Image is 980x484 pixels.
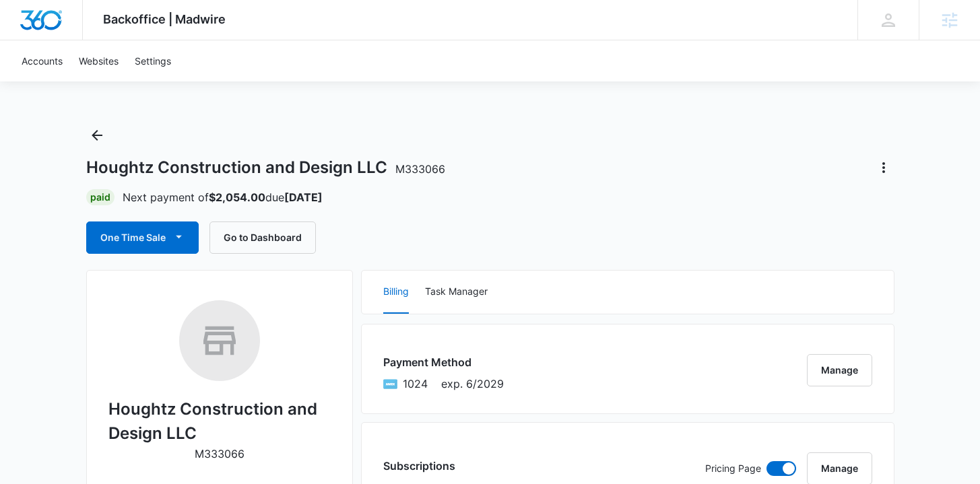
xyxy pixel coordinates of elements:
h1: Houghtz Construction and Design LLC [86,158,445,178]
button: Go to Dashboard [209,221,316,254]
p: M333066 [195,446,244,462]
a: Accounts [13,40,71,81]
h3: Payment Method [383,354,504,370]
button: Actions [873,157,894,178]
h2: Houghtz Construction and Design LLC [108,397,331,446]
span: exp. 6/2029 [441,376,504,392]
span: American Express ending with [403,376,428,392]
strong: [DATE] [284,191,323,204]
strong: $2,054.00 [209,191,265,204]
a: Websites [71,40,127,81]
button: Billing [383,271,409,314]
a: Settings [127,40,179,81]
p: Pricing Page [705,461,761,476]
div: Paid [86,189,115,205]
button: Manage [807,354,872,386]
h3: Subscriptions [383,458,455,474]
span: Backoffice | Madwire [103,12,226,26]
button: Task Manager [425,271,488,314]
span: M333066 [395,162,445,176]
p: Next payment of due [123,189,323,205]
button: One Time Sale [86,221,199,254]
button: Back [86,125,108,146]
